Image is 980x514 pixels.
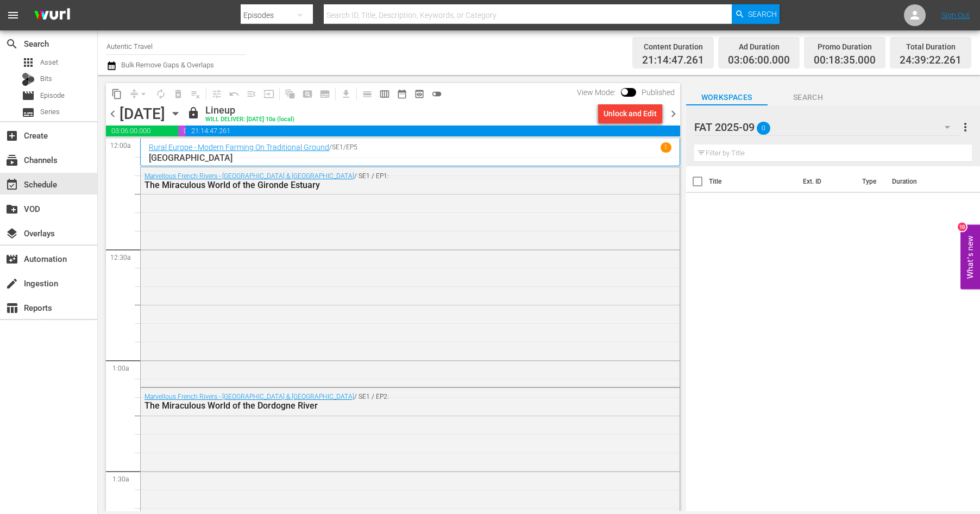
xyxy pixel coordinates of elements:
span: Download as CSV [334,83,355,104]
span: Series [22,106,35,119]
span: Episode [22,89,35,102]
span: Select an event to delete [169,85,187,103]
span: Fill episodes with ad slates [243,85,260,103]
span: toggle_off [431,89,442,99]
span: Reports [5,302,18,315]
div: / SE1 / EP1: [145,172,617,190]
span: Week Calendar View [376,85,393,103]
div: Bits [22,73,35,86]
span: 00:18:35.000 [814,54,876,67]
span: Asset [22,56,35,69]
span: 21:14:47.261 [642,54,704,67]
span: Bits [40,73,52,84]
span: Overlays [5,227,18,240]
p: SE1 / [332,143,346,151]
span: content_copy [111,89,122,99]
span: Refresh All Search Blocks [278,83,299,104]
span: Update Metadata from Key Asset [260,85,278,103]
span: Asset [40,57,58,68]
span: Create Search Block [299,85,316,103]
button: Open Feedback Widget [960,225,980,290]
span: 21:14:47.261 [186,126,680,136]
div: Unlock and Edit [604,104,657,123]
a: Marvellous French Rivers - [GEOGRAPHIC_DATA] & [GEOGRAPHIC_DATA] [145,172,354,180]
span: Create [5,129,18,142]
div: Promo Duration [814,39,876,54]
span: lock [187,106,200,120]
div: Lineup [205,104,294,116]
p: 1 [664,143,668,151]
span: Episode [40,90,65,101]
th: Type [856,166,885,197]
div: The Miraculous World of the Gironde Estuary [145,180,617,190]
p: [GEOGRAPHIC_DATA] [149,153,671,163]
span: Copy Lineup [108,85,125,103]
span: Loop Content [152,85,169,103]
span: Published [636,88,680,97]
p: / [329,143,332,151]
span: Automation [5,253,18,266]
span: Search [768,91,849,104]
span: 24:39:22.261 [900,54,962,67]
span: Ingestion [5,277,18,290]
span: Search [748,4,777,24]
span: Remove Gaps & Overlaps [125,85,152,103]
span: Channels [5,154,18,167]
div: WILL DELIVER: [DATE] 10a (local) [205,116,294,123]
th: Title [709,166,797,197]
a: Sign Out [941,11,970,20]
span: 00:18:35.000 [178,126,186,136]
th: Ext. ID [796,166,855,197]
span: menu [7,9,20,22]
a: Rural Europe - Modern Farming On Traditional Ground [149,143,329,152]
div: [DATE] [120,105,165,123]
span: Search [5,37,18,51]
span: View Backup [411,85,428,103]
span: Clear Lineup [187,85,204,103]
div: / SE1 / EP2: [145,393,617,411]
div: The Miraculous World of the Dordogne River [145,400,617,411]
th: Duration [885,166,951,197]
span: 03:06:00.000 [728,54,790,67]
span: calendar_view_week_outlined [379,89,390,99]
p: EP5 [346,143,357,151]
span: Workspaces [686,91,768,104]
div: Ad Duration [728,39,790,54]
div: FAT 2025-09 [694,112,961,142]
span: VOD [5,203,18,216]
span: Revert to Primary Episode [225,85,243,103]
div: Total Duration [900,39,962,54]
span: Day Calendar View [355,83,376,104]
span: View Mode: [571,88,621,97]
span: Toggle to switch from Published to Draft view. [621,88,629,96]
span: chevron_left [106,107,120,121]
button: Unlock and Edit [598,104,662,123]
span: Customize Events [204,83,225,104]
span: Series [40,106,60,117]
span: 03:06:00.000 [106,126,178,136]
img: ans4CAIJ8jUAAAAAAAAAAAAAAAAAAAAAAAAgQb4GAAAAAAAAAAAAAAAAAAAAAAAAJMjXAAAAAAAAAAAAAAAAAAAAAAAAgAT5G... [26,3,78,28]
button: Search [732,4,780,24]
span: Schedule [5,178,18,191]
span: Month Calendar View [393,85,411,103]
div: Content Duration [642,39,704,54]
div: 10 [958,223,966,231]
span: preview_outlined [414,89,425,99]
button: more_vert [959,114,972,140]
span: Bulk Remove Gaps & Overlaps [120,61,214,69]
span: Create Series Block [316,85,334,103]
span: more_vert [959,121,972,134]
span: 24 hours Lineup View is OFF [428,85,445,103]
a: Marvellous French Rivers - [GEOGRAPHIC_DATA] & [GEOGRAPHIC_DATA] [145,393,354,400]
span: chevron_right [667,107,680,121]
span: date_range_outlined [397,89,407,99]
